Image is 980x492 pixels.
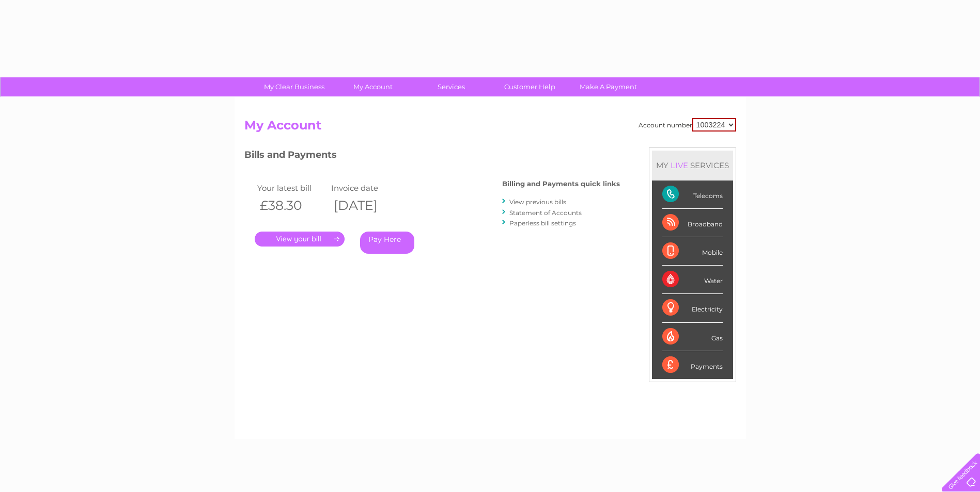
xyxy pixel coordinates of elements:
a: My Account [330,77,415,96]
h3: Bills and Payments [244,147,620,166]
a: View previous bills [509,198,566,206]
a: Statement of Accounts [509,209,582,217]
td: Invoice date [329,181,403,195]
a: Paperless bill settings [509,219,576,227]
div: Gas [662,323,723,351]
div: Mobile [662,237,723,266]
div: Account number [639,118,736,132]
div: Broadband [662,209,723,237]
td: Your latest bill [255,181,329,195]
div: Electricity [662,294,723,322]
div: Payments [662,351,723,379]
a: Make A Payment [566,77,651,96]
div: MY SERVICES [652,151,733,180]
div: Telecoms [662,181,723,209]
a: Services [409,77,494,96]
h4: Billing and Payments quick links [502,180,620,188]
th: [DATE] [329,195,403,216]
h2: My Account [244,118,736,138]
div: Water [662,266,723,294]
a: . [255,232,345,247]
a: Customer Help [487,77,572,96]
div: LIVE [668,160,690,170]
a: My Clear Business [252,77,337,96]
a: Pay Here [360,232,414,254]
th: £38.30 [255,195,329,216]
